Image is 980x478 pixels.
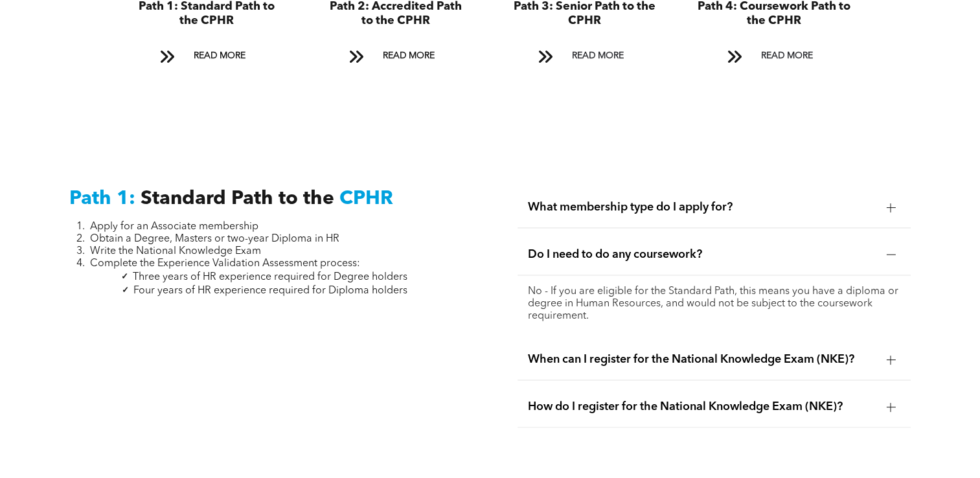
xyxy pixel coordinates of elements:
span: Complete the Experience Validation Assessment process: [90,258,360,269]
a: READ MORE [150,44,262,68]
span: Path 2: Accredited Path to the CPHR [329,1,461,27]
span: Apply for an Associate membership [90,222,258,232]
span: Four years of HR experience required for Diploma holders [133,286,407,296]
a: READ MORE [529,44,640,68]
a: READ MORE [718,44,829,68]
span: Path 1: Standard Path to the CPHR [138,1,274,27]
span: Obtain a Degree, Masters or two-year Diploma in HR [90,234,339,244]
span: READ MORE [378,44,439,68]
span: Do I need to do any coursework? [528,247,876,262]
span: Write the National Knowledge Exam [90,246,261,256]
span: CPHR [339,189,393,209]
p: No - If you are eligible for the Standard Path, this means you have a diploma or degree in Human ... [528,286,900,323]
span: Three years of HR experience required for Degree holders [133,272,407,282]
span: Path 4: Coursework Path to the CPHR [697,1,850,27]
span: When can I register for the National Knowledge Exam (NKE)? [528,352,876,367]
span: Standard Path to the [141,189,334,209]
span: READ MORE [756,44,817,68]
span: How do I register for the National Knowledge Exam (NKE)? [528,400,876,414]
span: Path 1: [69,189,135,209]
span: Path 3: Senior Path to the CPHR [514,1,655,27]
span: READ MORE [567,44,628,68]
a: READ MORE [339,44,451,68]
span: READ MORE [188,44,249,68]
span: What membership type do I apply for? [528,200,876,214]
